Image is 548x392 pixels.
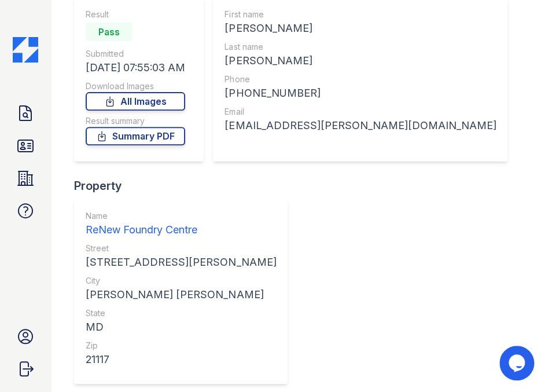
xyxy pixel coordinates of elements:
[225,118,496,134] div: [EMAIL_ADDRESS][PERSON_NAME][DOMAIN_NAME]
[86,210,276,238] a: Name ReNew Foundry Centre
[86,115,185,127] div: Result summary
[86,222,276,238] div: ReNew Foundry Centre
[86,287,276,303] div: [PERSON_NAME] [PERSON_NAME]
[225,85,496,101] div: [PHONE_NUMBER]
[86,23,132,41] div: Pass
[86,319,276,335] div: MD
[86,80,185,92] div: Download Images
[225,74,496,85] div: Phone
[86,340,276,351] div: Zip
[74,178,297,194] div: Property
[86,275,276,287] div: City
[86,9,185,20] div: Result
[86,60,185,76] div: [DATE] 07:55:03 AM
[225,20,496,36] div: [PERSON_NAME]
[86,254,276,270] div: [STREET_ADDRESS][PERSON_NAME]
[86,307,276,319] div: State
[86,127,185,145] a: Summary PDF
[86,92,185,111] a: All Images
[225,106,496,118] div: Email
[86,243,276,254] div: Street
[225,9,496,20] div: First name
[86,48,185,60] div: Submitted
[225,41,496,53] div: Last name
[86,210,276,222] div: Name
[225,53,496,69] div: [PERSON_NAME]
[13,37,38,63] img: CE_Icon_Blue-c292c112584629df590d857e76928e9f676e5b41ef8f769ba2f05ee15b207248.png
[499,346,536,380] iframe: chat widget
[86,351,276,368] div: 21117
